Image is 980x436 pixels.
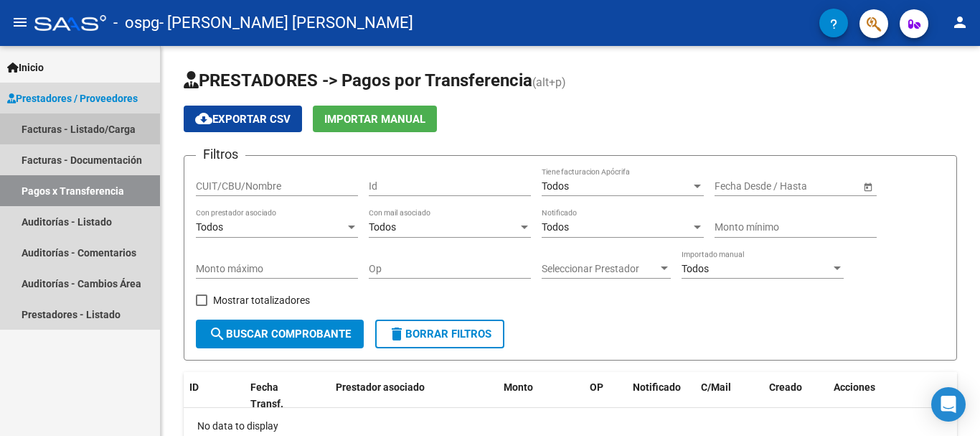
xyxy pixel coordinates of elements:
span: (alt+p) [532,75,566,89]
span: - [PERSON_NAME] [PERSON_NAME] [159,7,413,39]
mat-icon: delete [388,325,405,343]
span: Inicio [7,60,44,75]
span: Todos [196,221,223,233]
datatable-header-cell: C/Mail [695,372,763,419]
span: Todos [542,180,569,192]
mat-icon: cloud_download [195,110,212,127]
h3: Filtros [196,144,245,164]
span: OP [590,381,603,393]
span: Todos [542,221,569,233]
datatable-header-cell: Fecha Transf. [245,372,309,419]
span: Exportar CSV [195,113,291,126]
datatable-header-cell: Monto [498,372,584,419]
button: Borrar Filtros [375,320,504,348]
button: Buscar Comprobante [196,320,364,348]
span: Prestador asociado [336,381,425,393]
span: Borrar Filtros [388,328,491,340]
button: Open calendar [860,179,875,194]
input: Fecha fin [779,180,849,193]
span: Notificado [633,381,681,393]
button: Exportar CSV [184,106,302,132]
span: Todos [682,263,709,274]
button: Importar Manual [313,106,437,132]
span: PRESTADORES -> Pagos por Transferencia [184,70,532,91]
div: Open Intercom Messenger [931,387,966,422]
span: Seleccionar Prestador [542,263,658,275]
datatable-header-cell: OP [584,372,627,419]
datatable-header-cell: Creado [763,372,828,419]
mat-icon: menu [11,14,29,31]
span: Importar Manual [324,113,425,126]
mat-icon: search [209,325,226,343]
span: ID [189,381,199,393]
datatable-header-cell: ID [184,372,245,419]
span: Monto [504,381,533,393]
datatable-header-cell: Acciones [828,372,957,419]
span: - ospg [113,7,159,39]
span: Mostrar totalizadores [213,292,310,309]
span: Buscar Comprobante [209,328,351,340]
datatable-header-cell: Prestador asociado [330,372,498,419]
span: C/Mail [701,381,731,393]
span: Creado [769,381,802,393]
datatable-header-cell: Notificado [627,372,695,419]
input: Fecha inicio [715,180,767,193]
span: Todos [369,221,396,233]
mat-icon: person [951,14,969,31]
span: Prestadores / Proveedores [7,91,138,106]
span: Acciones [834,381,875,393]
span: Fecha Transf. [250,381,283,409]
